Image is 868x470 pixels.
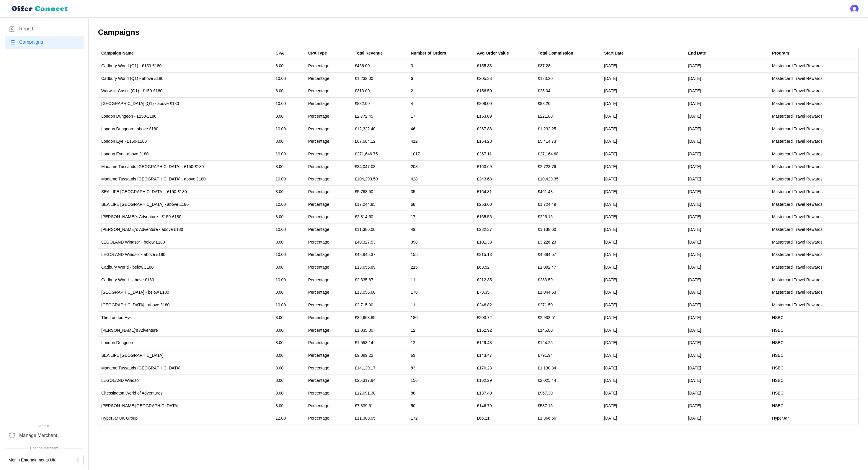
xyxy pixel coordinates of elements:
td: Mastercard Travel Rewards [769,261,858,274]
td: 10.00 [273,299,305,312]
td: £2,335.87 [352,274,408,286]
td: £246.82 [474,299,535,312]
td: Chessington World of Adventures [98,387,273,400]
td: [GEOGRAPHIC_DATA] - below £180 [98,286,273,299]
td: [DATE] [601,60,685,73]
td: 156 [408,374,474,387]
td: [DATE] [601,299,685,312]
td: 46 [408,123,474,135]
td: £243.68 [474,173,535,186]
td: 49 [408,224,474,236]
td: HyperJar UK Group [98,412,273,425]
td: 8.00 [273,85,305,98]
td: [DATE] [685,274,769,286]
td: HSBC [769,362,858,374]
td: [DATE] [685,299,769,312]
td: £832.00 [352,98,408,110]
td: £212.35 [474,274,535,286]
td: £156.50 [474,85,535,98]
td: Mastercard Travel Rewards [769,211,858,224]
td: Madame Tussauds [GEOGRAPHIC_DATA] - £150-£180 [98,160,273,173]
td: £2,723.76 [535,160,601,173]
td: Percentage [305,185,352,198]
td: [DATE] [685,123,769,135]
td: [GEOGRAPHIC_DATA] - above £180 [98,299,273,312]
td: 8.00 [273,387,305,400]
td: Percentage [305,324,352,337]
td: 12.00 [273,412,305,425]
td: [DATE] [601,362,685,374]
td: [DATE] [601,387,685,400]
td: 8.00 [273,160,305,173]
td: £34,047.03 [352,160,408,173]
td: 8.00 [273,311,305,324]
td: SEA LIFE [GEOGRAPHIC_DATA] - above £180 [98,198,273,211]
td: [DATE] [685,400,769,412]
td: [DATE] [601,349,685,362]
td: £1,130.34 [535,362,601,374]
td: £1,138.60 [535,224,601,236]
td: £1,232.00 [352,72,408,85]
td: Mastercard Travel Rewards [769,123,858,135]
td: £63.52 [474,261,535,274]
td: Percentage [305,135,352,148]
td: £3,226.23 [535,236,601,249]
td: [DATE] [685,135,769,148]
td: 69 [408,349,474,362]
td: £267.11 [474,148,535,160]
a: Campaigns [5,36,84,49]
td: 12 [408,324,474,337]
td: £25,317.84 [352,374,408,387]
td: Percentage [305,311,352,324]
td: [DATE] [601,185,685,198]
td: Percentage [305,72,352,85]
td: Percentage [305,412,352,425]
td: 10.00 [273,224,305,236]
td: Mastercard Travel Rewards [769,85,858,98]
span: Manage Merchant [19,432,57,439]
td: £1,553.14 [352,337,408,349]
td: 10.00 [273,98,305,110]
td: [DATE] [601,274,685,286]
td: [DATE] [685,160,769,173]
td: 178 [408,286,474,299]
td: £4,884.57 [535,249,601,261]
td: HSBC [769,324,858,337]
td: 11 [408,299,474,312]
td: £146.79 [474,400,535,412]
td: Mastercard Travel Rewards [769,236,858,249]
td: 10.00 [273,148,305,160]
td: [DATE] [685,173,769,186]
td: 8.00 [273,185,305,198]
span: Report [19,25,33,33]
td: Mastercard Travel Rewards [769,198,858,211]
td: [DATE] [685,362,769,374]
td: £313.00 [352,85,408,98]
td: Percentage [305,249,352,261]
td: Mastercard Travel Rewards [769,135,858,148]
td: Mastercard Travel Rewards [769,60,858,73]
td: [DATE] [685,337,769,349]
td: £12,091.30 [352,387,408,400]
td: Percentage [305,261,352,274]
td: Mastercard Travel Rewards [769,160,858,173]
td: 8.00 [273,261,305,274]
img: loyalBe Logo [9,4,71,14]
td: [DATE] [685,110,769,123]
td: [DATE] [685,211,769,224]
td: £466.00 [352,60,408,73]
td: Percentage [305,123,352,135]
td: £5,768.50 [352,185,408,198]
td: HSBC [769,387,858,400]
td: Cadbury World - below £180 [98,261,273,274]
td: [DATE] [601,337,685,349]
td: £170.23 [474,362,535,374]
td: £203.72 [474,311,535,324]
td: [DATE] [685,198,769,211]
img: 's logo [850,5,859,13]
td: £791.94 [535,349,601,362]
td: [DATE] [685,148,769,160]
td: Percentage [305,337,352,349]
td: Mastercard Travel Rewards [769,110,858,123]
td: London Eye - above £180 [98,148,273,160]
